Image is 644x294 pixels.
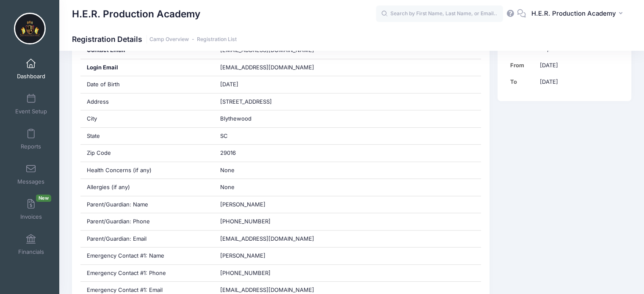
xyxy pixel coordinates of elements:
[36,195,51,202] span: New
[80,93,214,110] div: Address
[531,9,616,18] span: H.E.R. Production Academy
[72,4,200,24] h1: H.E.R. Production Academy
[11,159,51,189] a: Messages
[220,115,252,122] span: Blythewood
[220,132,228,139] span: SC
[80,128,214,145] div: State
[80,162,214,179] div: Health Concerns (if any)
[220,167,235,173] span: None
[220,252,265,259] span: [PERSON_NAME]
[17,73,45,80] span: Dashboard
[220,184,235,190] span: None
[80,76,214,93] div: Date of Birth
[536,57,619,74] td: [DATE]
[80,265,214,282] div: Emergency Contact #1: Phone
[510,57,536,74] td: From
[149,36,189,43] a: Camp Overview
[220,63,326,72] span: [EMAIL_ADDRESS][DOMAIN_NAME]
[220,218,271,225] span: [PHONE_NUMBER]
[536,74,619,90] td: [DATE]
[80,179,214,196] div: Allergies (if any)
[80,196,214,213] div: Parent/Guardian: Name
[11,195,51,224] a: InvoicesNew
[220,149,236,156] span: 29016
[80,145,214,162] div: Zip Code
[220,286,314,293] span: [EMAIL_ADDRESS][DOMAIN_NAME]
[80,231,214,247] div: Parent/Guardian: Email
[18,248,44,256] span: Financials
[220,98,272,105] span: [STREET_ADDRESS]
[72,35,237,44] h1: Registration Details
[197,36,237,43] a: Registration List
[21,143,41,150] span: Reports
[20,213,42,220] span: Invoices
[220,81,238,88] span: [DATE]
[11,124,51,154] a: Reports
[220,269,271,276] span: [PHONE_NUMBER]
[510,74,536,90] td: To
[11,89,51,119] a: Event Setup
[15,108,47,115] span: Event Setup
[376,5,503,22] input: Search by First Name, Last Name, or Email...
[11,230,51,259] a: Financials
[14,13,46,44] img: H.E.R. Production Academy
[80,110,214,127] div: City
[220,235,314,242] span: [EMAIL_ADDRESS][DOMAIN_NAME]
[80,247,214,264] div: Emergency Contact #1: Name
[11,54,51,84] a: Dashboard
[526,4,631,24] button: H.E.R. Production Academy
[17,178,44,185] span: Messages
[220,201,265,208] span: [PERSON_NAME]
[80,213,214,230] div: Parent/Guardian: Phone
[80,59,214,76] div: Login Email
